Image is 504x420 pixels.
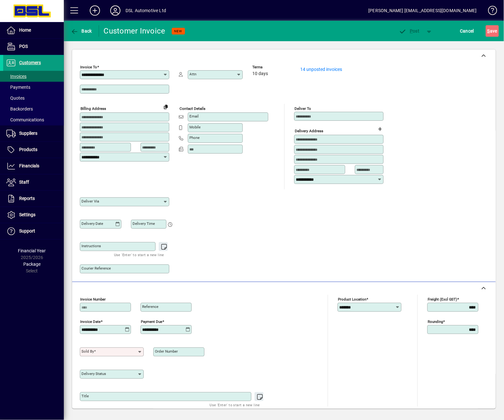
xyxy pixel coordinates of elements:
span: Cancel [460,26,474,36]
mat-label: Reference [142,304,158,309]
mat-label: Payment due [141,319,162,324]
mat-label: Title [81,394,89,398]
span: Staff [19,179,29,185]
span: Support [19,228,35,233]
a: Financials [3,158,64,174]
mat-label: Freight (excl GST) [428,297,457,302]
mat-label: Order number [155,349,178,354]
a: Suppliers [3,126,64,141]
span: Communications [6,117,44,122]
a: Invoices [3,71,64,82]
mat-label: Invoice To [80,65,97,69]
span: Financials [19,163,39,168]
mat-label: Instructions [81,244,101,248]
mat-label: Mobile [189,125,201,129]
button: Add [85,5,105,16]
span: Backorders [6,106,33,111]
span: Quotes [6,95,25,101]
span: Home [19,27,31,33]
a: Communications [3,114,64,125]
mat-label: Rounding [428,319,443,324]
span: S [487,28,490,34]
a: Reports [3,191,64,207]
mat-label: Deliver To [294,106,311,111]
button: Cancel [459,25,476,37]
a: Knowledge Base [483,1,496,22]
a: Home [3,22,64,38]
span: Suppliers [19,131,37,136]
mat-label: Delivery status [81,371,106,376]
span: POS [19,44,28,49]
mat-label: Email [189,114,199,118]
span: 10 days [252,71,268,76]
span: Back [71,28,92,34]
span: Settings [19,212,35,217]
span: P [410,28,413,34]
mat-label: Courier Reference [81,266,111,271]
a: POS [3,39,64,55]
button: Back [69,25,94,37]
button: Choose address [375,124,385,134]
app-page-header-button: Back [64,25,99,37]
div: [PERSON_NAME] [EMAIL_ADDRESS][DOMAIN_NAME] [369,5,477,16]
span: ave [487,26,497,36]
button: Copy to Delivery address [161,102,171,112]
mat-label: Sold by [81,349,94,354]
span: Reports [19,196,35,201]
span: Payments [6,85,30,90]
mat-label: Attn [189,72,196,76]
span: Products [19,147,37,152]
mat-label: Deliver via [81,199,99,203]
a: Staff [3,174,64,190]
mat-hint: Use 'Enter' to start a new line [114,251,164,258]
a: Settings [3,207,64,223]
mat-hint: Use 'Enter' to start a new line [210,401,260,409]
a: Products [3,142,64,158]
a: Quotes [3,93,64,103]
span: Invoices [6,74,27,79]
span: Financial Year [18,248,46,253]
button: Profile [105,5,126,16]
a: Support [3,223,64,239]
span: Terms [252,65,291,69]
span: Package [23,262,41,267]
mat-label: Phone [189,135,200,140]
a: Backorders [3,103,64,114]
button: Save [486,25,499,37]
button: Post [396,25,423,37]
span: Customers [19,60,41,65]
a: 14 unposted invoices [300,67,342,72]
mat-label: Invoice number [80,297,106,302]
a: Payments [3,82,64,93]
mat-label: Delivery date [81,221,103,226]
span: NEW [174,29,182,33]
div: Customer Invoice [104,26,165,36]
mat-label: Product location [338,297,366,302]
span: ost [399,28,420,34]
div: DSL Automotive Ltd [126,5,166,16]
mat-label: Delivery time [133,221,155,226]
mat-label: Invoice date [80,319,101,324]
